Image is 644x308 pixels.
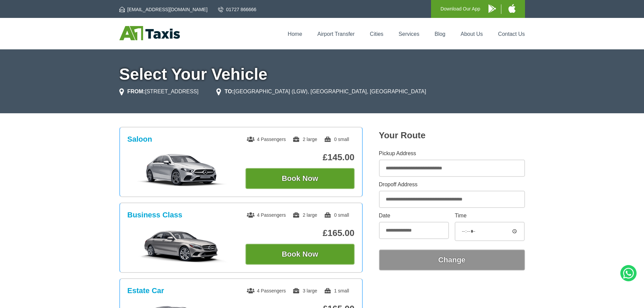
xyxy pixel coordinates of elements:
[324,212,349,218] span: 0 small
[119,66,525,82] h1: Select Your Vehicle
[218,6,257,13] a: 01727 866666
[247,137,286,142] span: 4 Passengers
[245,228,355,238] p: £165.00
[224,89,234,94] strong: TO:
[245,168,355,189] button: Book Now
[131,229,233,263] img: Business Class
[247,288,286,293] span: 4 Passengers
[292,212,317,218] span: 2 large
[119,6,208,13] a: [EMAIL_ADDRESS][DOMAIN_NAME]
[379,182,525,187] label: Dropoff Address
[127,211,183,219] h3: Business Class
[127,135,152,144] h3: Saloon
[324,288,349,293] span: 1 small
[216,88,426,96] li: [GEOGRAPHIC_DATA] (LGW), [GEOGRAPHIC_DATA], [GEOGRAPHIC_DATA]
[247,212,286,218] span: 4 Passengers
[455,213,525,218] label: Time
[370,31,383,37] a: Cities
[440,5,480,13] p: Download Our App
[131,153,233,187] img: Saloon
[434,31,445,37] a: Blog
[288,31,302,37] a: Home
[379,151,525,156] label: Pickup Address
[498,31,525,37] a: Contact Us
[508,4,516,13] img: A1 Taxis iPhone App
[317,31,355,37] a: Airport Transfer
[399,31,419,37] a: Services
[379,130,525,141] h2: Your Route
[119,88,199,96] li: [STREET_ADDRESS]
[292,137,317,142] span: 2 large
[488,4,496,13] img: A1 Taxis Android App
[292,288,317,293] span: 3 large
[324,137,349,142] span: 0 small
[245,152,355,163] p: £145.00
[127,89,145,94] strong: FROM:
[127,286,164,295] h3: Estate Car
[119,26,180,40] img: A1 Taxis St Albans LTD
[461,31,483,37] a: About Us
[245,244,355,265] button: Book Now
[379,250,525,270] button: Change
[379,213,449,218] label: Date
